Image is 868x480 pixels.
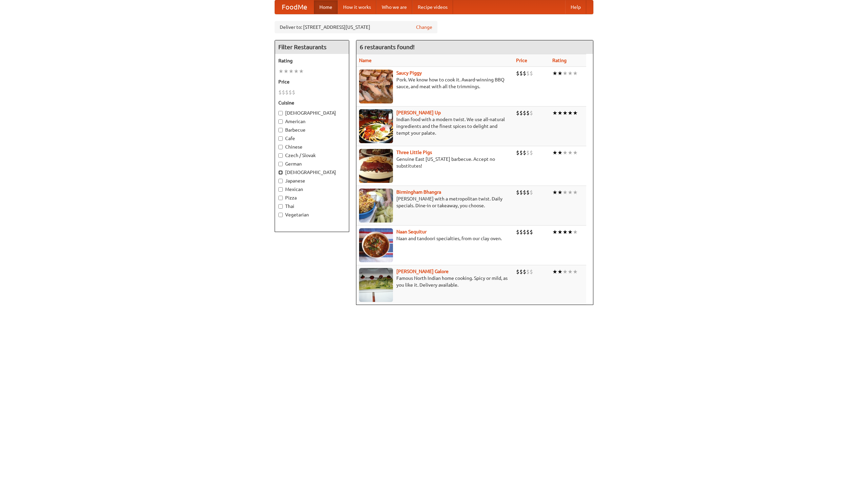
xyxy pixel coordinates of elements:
[278,196,283,200] input: Pizza
[275,40,349,54] h4: Filter Restaurants
[278,160,346,167] label: German
[516,189,519,196] li: $
[359,275,511,288] p: Famous North Indian home cooking. Spicy or mild, as you like it. Delivery available.
[275,21,437,33] div: Deliver to: [STREET_ADDRESS][US_STATE]
[530,149,533,156] li: $
[278,152,346,159] label: Czech / Slovak
[278,128,283,132] input: Barbecue
[557,70,563,77] li: ★
[523,109,526,117] li: $
[516,228,519,236] li: $
[530,228,533,236] li: $
[294,68,299,75] li: ★
[573,70,578,77] li: ★
[516,109,519,117] li: $
[573,109,578,117] li: ★
[278,110,346,116] label: [DEMOGRAPHIC_DATA]
[557,149,563,156] li: ★
[573,149,578,156] li: ★
[359,156,511,169] p: Genuine East [US_STATE] barbecue. Accept no substitutes!
[278,177,346,184] label: Japanese
[359,189,393,223] img: bhangra.jpg
[278,211,346,218] label: Vegetarian
[568,149,573,156] li: ★
[516,268,519,275] li: $
[552,70,557,77] li: ★
[563,268,568,275] li: ★
[523,228,526,236] li: $
[278,186,346,193] label: Mexican
[278,143,346,150] label: Chinese
[552,189,557,196] li: ★
[359,149,393,183] img: littlepigs.jpg
[278,127,346,133] label: Barbecue
[519,228,523,236] li: $
[568,109,573,117] li: ★
[359,116,511,136] p: Indian food with a modern twist. We use all-natural ingredients and the finest spices to delight ...
[278,99,346,106] h5: Cuisine
[396,70,422,76] b: Saucy Piggy
[568,189,573,196] li: ★
[523,268,526,275] li: $
[278,194,346,201] label: Pizza
[563,189,568,196] li: ★
[516,70,519,77] li: $
[530,109,533,117] li: $
[359,76,511,90] p: Pork. We know how to cook it. Award-winning BBQ sauce, and meat with all the trimmings.
[278,135,346,142] label: Cafe
[565,0,586,14] a: Help
[396,110,441,115] a: [PERSON_NAME] Up
[552,109,557,117] li: ★
[289,68,294,75] li: ★
[523,149,526,156] li: $
[396,150,432,155] a: Three Little Pigs
[526,268,530,275] li: $
[278,68,283,75] li: ★
[360,44,415,50] ng-pluralize: 6 restaurants found!
[278,187,283,192] input: Mexican
[526,109,530,117] li: $
[283,68,289,75] li: ★
[396,189,441,195] b: Birmingham Bhangra
[568,70,573,77] li: ★
[412,0,453,14] a: Recipe videos
[359,235,511,242] p: Naan and tandoori specialties, from our clay oven.
[557,228,563,236] li: ★
[282,89,285,96] li: $
[359,70,393,103] img: saucy.jpg
[278,213,283,217] input: Vegetarian
[314,0,338,14] a: Home
[530,189,533,196] li: $
[563,149,568,156] li: ★
[396,229,427,234] a: Naan Sequitur
[519,149,523,156] li: $
[292,89,295,96] li: $
[359,58,372,63] a: Name
[359,195,511,209] p: [PERSON_NAME] with a metropolitan twist. Daily specials. Dine-in or takeaway, you choose.
[519,268,523,275] li: $
[278,57,346,64] h5: Rating
[563,70,568,77] li: ★
[557,268,563,275] li: ★
[530,70,533,77] li: $
[523,189,526,196] li: $
[376,0,412,14] a: Who we are
[359,228,393,262] img: naansequitur.jpg
[573,268,578,275] li: ★
[568,228,573,236] li: ★
[278,136,283,141] input: Cafe
[396,269,449,274] a: [PERSON_NAME] Galore
[516,149,519,156] li: $
[552,268,557,275] li: ★
[278,89,282,96] li: $
[278,169,346,176] label: [DEMOGRAPHIC_DATA]
[526,149,530,156] li: $
[552,228,557,236] li: ★
[275,0,314,14] a: FoodMe
[289,89,292,96] li: $
[278,111,283,115] input: [DEMOGRAPHIC_DATA]
[563,109,568,117] li: ★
